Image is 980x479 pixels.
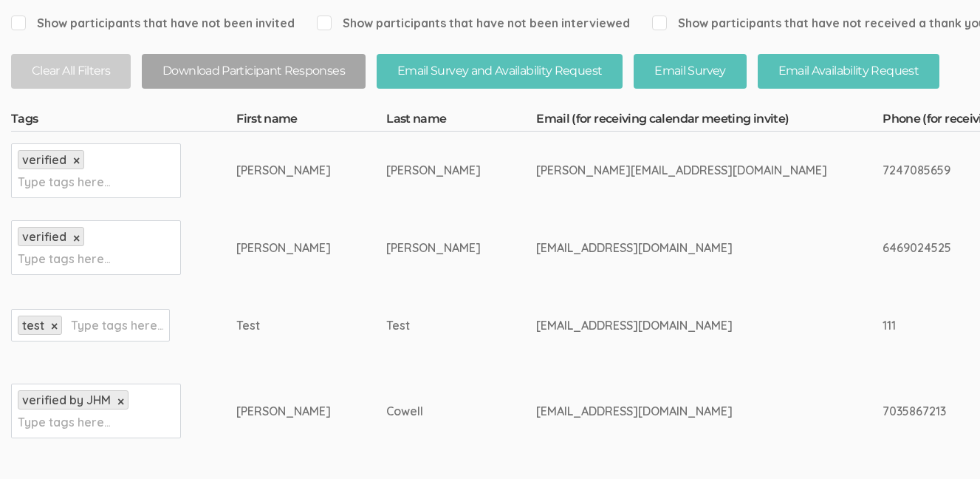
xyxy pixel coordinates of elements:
[317,15,630,32] span: Show participants that have not been interviewed
[758,54,939,89] button: Email Availability Request
[18,412,110,432] input: Type tags here...
[386,403,481,420] div: Cowell
[536,162,827,179] div: [PERSON_NAME][EMAIL_ADDRESS][DOMAIN_NAME]
[386,317,481,334] div: Test
[236,111,386,132] th: First name
[236,403,331,420] div: [PERSON_NAME]
[22,152,66,167] span: verified
[377,54,623,89] button: Email Survey and Availability Request
[73,154,80,167] a: ×
[236,317,331,334] div: Test
[18,249,110,268] input: Type tags here...
[51,320,58,333] a: ×
[18,172,110,191] input: Type tags here...
[142,54,366,89] button: Download Participant Responses
[22,393,111,407] span: verified by JHM
[906,408,980,479] iframe: Chat Widget
[536,317,827,334] div: [EMAIL_ADDRESS][DOMAIN_NAME]
[386,162,481,179] div: [PERSON_NAME]
[386,239,481,257] div: [PERSON_NAME]
[117,395,124,408] a: ×
[11,54,131,89] button: Clear All Filters
[236,239,331,257] div: [PERSON_NAME]
[536,239,827,257] div: [EMAIL_ADDRESS][DOMAIN_NAME]
[22,318,44,333] span: test
[11,111,236,132] th: Tags
[11,15,295,32] span: Show participants that have not been invited
[22,229,66,244] span: verified
[634,54,746,89] button: Email Survey
[386,111,536,132] th: Last name
[536,403,827,420] div: [EMAIL_ADDRESS][DOMAIN_NAME]
[71,316,163,335] input: Type tags here...
[536,111,883,132] th: Email (for receiving calendar meeting invite)
[73,232,80,245] a: ×
[236,162,331,179] div: [PERSON_NAME]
